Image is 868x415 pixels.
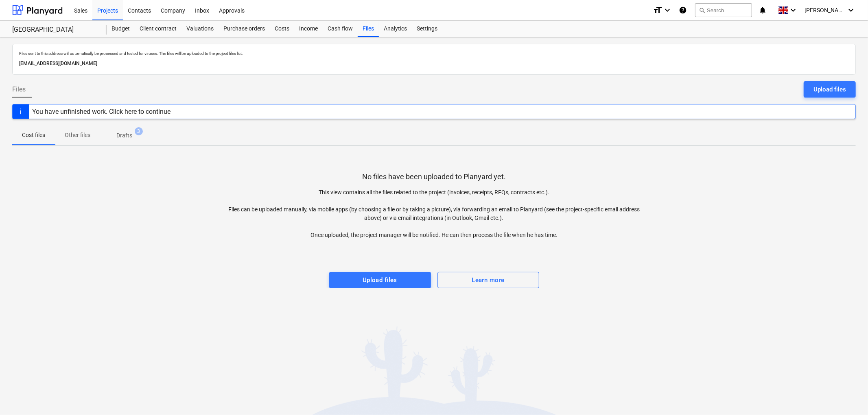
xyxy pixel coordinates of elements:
p: [EMAIL_ADDRESS][DOMAIN_NAME] [19,59,849,68]
p: Cost files [22,131,45,139]
a: Client contract [135,21,181,37]
button: Upload files [804,81,856,98]
iframe: Chat Widget [827,376,868,415]
i: keyboard_arrow_down [846,5,856,15]
i: format_size [653,5,662,15]
a: Income [294,21,323,37]
div: Learn more [472,275,504,285]
a: Cash flow [323,21,358,37]
a: Files [358,21,379,37]
div: Upload files [363,275,397,285]
p: No files have been uploaded to Planyard yet. [362,172,506,182]
a: Purchase orders [219,21,270,37]
p: This view contains all the files related to the project (invoices, receipts, RFQs, contracts etc.... [223,188,645,239]
div: Upload files [813,84,846,95]
span: 3 [135,127,143,135]
div: [GEOGRAPHIC_DATA] [12,26,97,34]
span: [PERSON_NAME] [805,7,845,13]
i: keyboard_arrow_down [788,5,798,15]
a: Settings [412,21,442,37]
i: keyboard_arrow_down [662,5,672,15]
button: Learn more [437,272,539,288]
a: Valuations [181,21,219,37]
i: Knowledge base [679,5,687,15]
p: Files sent to this address will automatically be processed and tested for viruses. The files will... [19,51,849,56]
button: Search [695,3,752,17]
i: notifications [759,5,767,15]
a: Analytics [379,21,412,37]
a: Budget [107,21,135,37]
button: Upload files [329,272,431,288]
span: Files [12,85,26,94]
p: Drafts [116,131,132,140]
span: search [699,7,705,13]
div: You have unfinished work. Click here to continue [32,108,171,115]
p: Other files [65,131,90,139]
a: Costs [270,21,294,37]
